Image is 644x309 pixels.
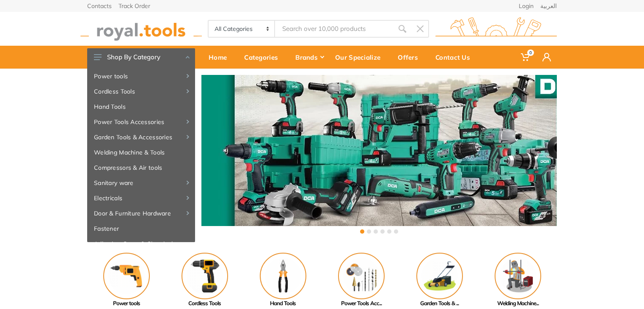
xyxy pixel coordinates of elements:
a: Power tools [87,69,195,84]
div: Power tools [87,299,165,308]
a: Power Tools Acc... [322,253,400,308]
div: Contact Us [429,48,482,66]
div: Welding Machine... [479,299,557,308]
div: Categories [238,48,289,66]
a: Cordless Tools [87,84,195,99]
img: Royal - Power Tools Accessories [338,253,385,299]
span: 0 [527,50,534,56]
a: Power Tools Accessories [87,114,195,130]
img: Royal - Garden Tools & Accessories [416,253,463,299]
div: Offers [392,48,429,66]
a: Garden Tools & Accessories [87,130,195,145]
div: Cordless Tools [165,299,244,308]
a: Hand Tools [244,253,322,308]
a: Categories [238,46,289,69]
a: Hand Tools [87,99,195,114]
div: Power Tools Acc... [322,299,400,308]
a: Login [519,3,534,9]
a: Cordless Tools [165,253,244,308]
a: Our Specialize [329,46,392,69]
a: Power tools [87,253,165,308]
select: Category [209,21,275,37]
a: Contacts [87,3,112,9]
a: Door & Furniture Hardware [87,206,195,221]
div: Our Specialize [329,48,392,66]
div: Garden Tools & ... [400,299,479,308]
a: Contact Us [429,46,482,69]
div: Home [203,48,238,66]
a: Track Order [118,3,150,9]
img: Royal - Cordless Tools [182,253,228,299]
a: Fastener [87,221,195,236]
img: royal.tools Logo [435,17,557,41]
a: Sanitary ware [87,175,195,190]
img: royal.tools Logo [80,17,202,41]
a: Welding Machine... [479,253,557,308]
a: Adhesive, Spray & Chemical [87,236,195,251]
img: Royal - Power tools [103,253,150,299]
a: Electricals [87,190,195,206]
a: Welding Machine & Tools [87,145,195,160]
a: Compressors & Air tools [87,160,195,175]
button: Shop By Category [87,48,195,66]
div: Brands [289,48,329,66]
img: Royal - Welding Machine & Tools [495,253,541,299]
div: Hand Tools [244,299,322,308]
a: Home [203,46,238,69]
a: 0 [515,46,537,69]
input: Site search [275,20,394,38]
img: Royal - Hand Tools [260,253,306,299]
a: Offers [392,46,429,69]
a: Garden Tools & ... [400,253,479,308]
a: العربية [540,3,557,9]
